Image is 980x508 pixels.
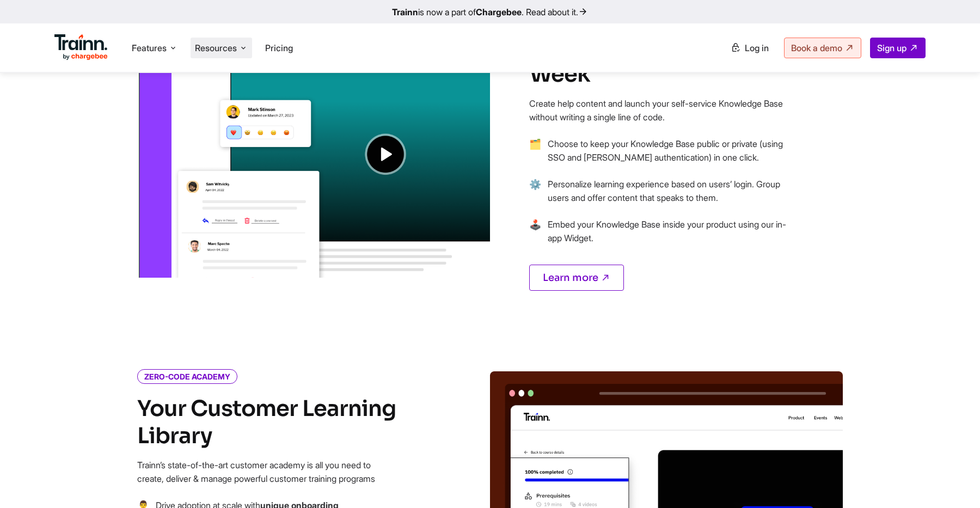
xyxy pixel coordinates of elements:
p: Embed your Knowledge Base inside your product using our in-app Widget. [548,218,791,245]
i: ZERO-CODE ACADEMY [137,369,237,384]
span: → [529,178,541,218]
span: Log in [745,42,769,53]
a: Sign up [870,38,926,58]
p: Trainn’s state-of-the-art customer academy is all you need to create, deliver & manage powerful c... [137,458,399,486]
span: Features [132,42,167,54]
h4: Your Customer Learning Library [137,395,399,450]
a: Book a demo [784,38,861,58]
span: Sign up [877,42,906,53]
p: Choose to keep your Knowledge Base public or private (using SSO and [PERSON_NAME] authentication)... [548,137,791,164]
span: Book a demo [791,42,842,53]
span: → [529,218,541,258]
span: Resources [195,42,237,54]
iframe: Chat Widget [926,456,980,508]
a: Log in [724,38,775,58]
img: Trainn Logo [54,34,108,60]
span: → [529,137,541,178]
a: Pricing [265,42,293,53]
p: Create help content and launch your self-service Knowledge Base without writing a single line of ... [529,97,791,124]
b: Chargebee [476,7,522,17]
b: Trainn [392,7,418,17]
p: Personalize learning experience based on users’ login. Group users and offer content that speaks ... [548,178,791,205]
a: Learn more [529,265,624,291]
